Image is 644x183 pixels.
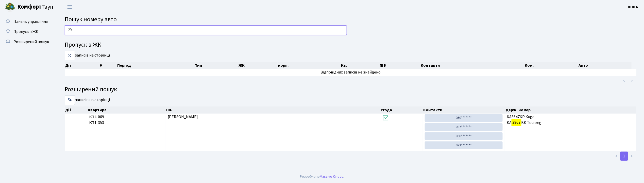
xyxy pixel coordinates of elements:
[524,62,578,69] th: Ком.
[194,62,238,69] th: Тип
[168,114,198,120] span: [PERSON_NAME]
[578,62,631,69] th: Авто
[507,114,634,126] span: КА8647КР Kuga КА ВК Touareg
[505,106,637,114] th: Держ. номер
[300,174,344,179] div: Розроблено .
[65,15,117,24] span: Пошук номеру авто
[65,95,75,105] select: записів на сторінці
[89,114,164,126] span: 4-069 1-353
[620,152,628,161] a: 1
[65,95,110,105] label: записів на сторінці
[13,39,49,45] span: Розширений пошук
[17,3,53,11] span: Таун
[628,4,638,10] a: КПП4
[89,120,94,125] b: КТ
[87,106,166,114] th: Квартира
[3,16,53,27] a: Панель управління
[63,3,76,11] button: Переключити навігацію
[89,114,94,120] b: КТ
[380,106,423,114] th: Угода
[65,86,636,93] h4: Розширений пошук
[278,62,341,69] th: корп.
[3,37,53,47] a: Розширений пошук
[13,19,48,24] span: Панель управління
[65,106,87,114] th: Дії
[3,27,53,37] a: Пропуск в ЖК
[65,51,75,60] select: записів на сторінці
[420,62,524,69] th: Контакти
[166,106,380,114] th: ПІБ
[423,106,505,114] th: Контакти
[17,3,42,11] b: Комфорт
[5,2,15,12] img: logo.png
[13,29,38,34] span: Пропуск в ЖК
[320,174,343,179] a: Massive Kinetic
[512,119,521,126] mark: 2963
[238,62,278,69] th: ЖК
[65,62,99,69] th: Дії
[379,62,420,69] th: ПІБ
[65,51,110,60] label: записів на сторінці
[65,41,636,49] h4: Пропуск в ЖК
[628,4,638,10] b: КПП4
[65,25,347,35] input: Пошук
[65,69,636,76] td: Відповідних записів не знайдено
[341,62,379,69] th: Кв.
[117,62,194,69] th: Період
[99,62,117,69] th: #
